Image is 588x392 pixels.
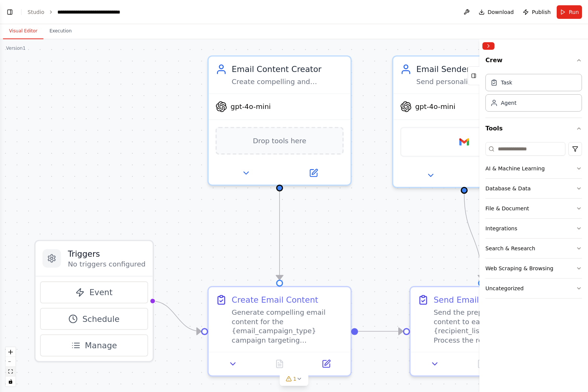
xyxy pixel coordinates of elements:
span: gpt-4o-mini [230,102,271,111]
button: Collapse right sidebar [482,42,494,50]
div: Tools [485,139,582,305]
span: Manage [85,340,117,351]
span: Event [89,286,112,298]
div: Task [501,79,512,86]
g: Edge from c72a3806-a49e-4d6e-8510-c05b924e7374 to aa8cbbf5-da55-40c4-84a7-419f22252c64 [358,326,403,337]
button: Show left sidebar [5,7,15,17]
button: Execution [43,23,78,39]
button: Web Scraping & Browsing [485,259,582,278]
button: Toggle Sidebar [476,39,482,392]
button: 1 [279,372,309,386]
button: Open in side panel [281,166,346,180]
div: Integrations [485,225,517,232]
button: Run [557,5,582,19]
button: AI & Machine Learning [485,159,582,178]
div: Create Email ContentGenerate compelling email content for the {email_campaign_type} campaign targ... [207,286,352,377]
button: No output available [457,357,506,371]
div: Create compelling and personalized email content based on the provided {email_campaign_type} and ... [232,77,344,86]
button: Tools [485,118,582,139]
button: File & Document [485,199,582,218]
button: zoom out [6,357,15,367]
div: Crew [485,71,582,118]
button: toggle interactivity [6,377,15,386]
g: Edge from e6acd839-d8e7-4e0a-b762-53afa99f01f1 to c72a3806-a49e-4d6e-8510-c05b924e7374 [274,191,286,280]
div: Database & Data [485,185,531,192]
img: Google gmail [457,135,471,149]
button: Open in side panel [306,357,346,371]
button: Schedule [40,308,148,330]
button: Open in side panel [465,168,531,182]
span: Drop tools here [253,135,306,147]
button: Uncategorized [485,279,582,298]
button: Search & Research [485,239,582,258]
div: Create Email Content [232,294,318,306]
a: Studio [28,9,45,15]
button: No output available [255,357,304,371]
div: Email SenderSend personalized emails to recipients in {recipient_list} using the provided email c... [392,55,536,188]
div: React Flow controls [6,347,15,386]
button: Download [476,5,517,19]
button: zoom in [6,347,15,357]
div: Uncategorized [485,285,524,292]
div: Web Scraping & Browsing [485,265,553,272]
button: Database & Data [485,179,582,198]
div: Search & Research [485,245,535,252]
div: Agent [501,99,516,107]
nav: breadcrumb [28,8,147,16]
div: AI & Machine Learning [485,165,545,172]
span: gpt-4o-mini [415,102,456,111]
button: Event [40,282,148,303]
span: Download [488,8,514,16]
button: Integrations [485,219,582,238]
div: Send personalized emails to recipients in {recipient_list} using the provided email content, ensu... [416,77,528,86]
span: Run [569,8,579,16]
g: Edge from triggers to c72a3806-a49e-4d6e-8510-c05b924e7374 [152,295,201,337]
span: Publish [532,8,551,16]
div: Email Sender [416,63,528,75]
span: 1 [293,375,296,383]
div: Generate compelling email content for the {email_campaign_type} campaign targeting {recipient_lis... [232,308,344,345]
button: Publish [520,5,554,19]
div: Email Content CreatorCreate compelling and personalized email content based on the provided {emai... [207,55,352,186]
button: Crew [485,53,582,71]
p: No triggers configured [68,259,146,268]
button: fit view [6,367,15,377]
div: Email Content Creator [232,63,344,75]
g: Edge from 97a44a13-afb8-47a3-8658-4b129bec159e to aa8cbbf5-da55-40c4-84a7-419f22252c64 [458,194,487,280]
div: File & Document [485,205,529,212]
h3: Triggers [68,248,146,260]
div: Send Email CampaignSend the prepared email content to each recipient in {recipient_list} using Gm... [409,286,553,377]
div: Version 1 [6,45,26,51]
div: TriggersNo triggers configuredEventScheduleManage [34,240,154,362]
button: Manage [40,334,148,356]
span: Schedule [82,313,119,325]
div: Send Email Campaign [434,294,523,306]
div: Send the prepared email content to each recipient in {recipient_list} using Gmail. Process the re... [434,308,546,345]
button: Visual Editor [3,23,43,39]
